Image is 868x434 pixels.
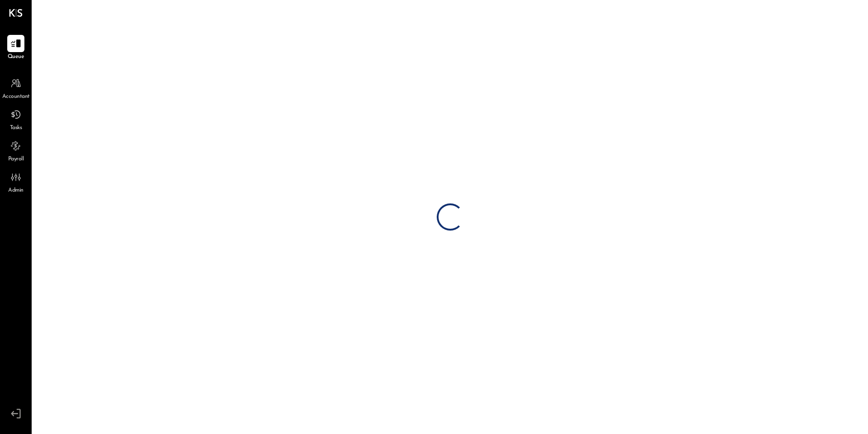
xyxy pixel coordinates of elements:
span: Admin [8,187,24,195]
a: Admin [0,169,31,195]
a: Tasks [0,106,31,132]
span: Accountant [2,93,30,101]
a: Payroll [0,137,31,164]
span: Queue [8,53,24,61]
span: Payroll [8,155,24,164]
a: Accountant [0,75,31,101]
a: Queue [0,35,31,61]
span: Tasks [10,124,22,132]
